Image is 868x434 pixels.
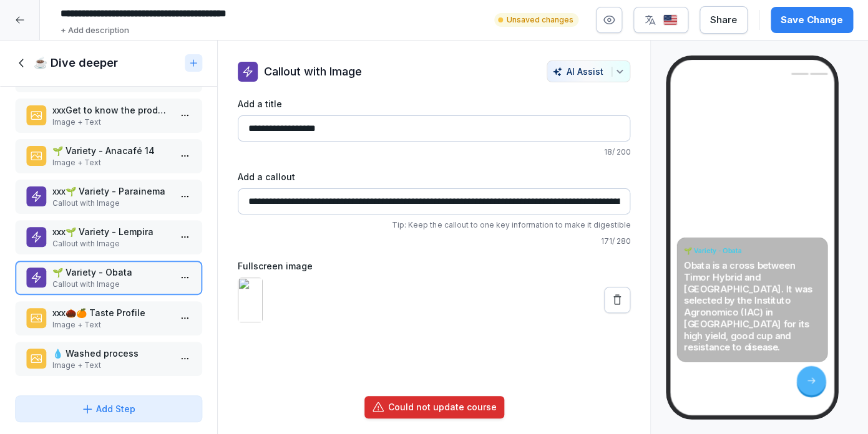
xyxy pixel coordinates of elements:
p: xxxGet to know the producer : [PERSON_NAME] [52,104,170,117]
label: Fullscreen image [238,259,631,272]
p: 💧 Washed process [52,347,170,360]
button: Save Change [771,7,853,33]
button: Share [700,6,748,34]
button: AI Assist [547,60,630,82]
p: Image + Text [52,117,170,128]
p: xxx🌱 Variety - Lempira [52,225,170,238]
p: 🌱 Variety - Obata [52,266,170,279]
div: xxx🌱 Variety - ParainemaCallout with Image [15,180,202,214]
p: Unsaved changes [507,14,573,26]
div: xxx🌰🍊 Taste ProfileImage + Text [15,301,202,335]
p: Tip: Keep the callout to one key information to make it digestible [238,219,631,231]
div: Save Change [781,13,843,27]
div: Add Step [81,402,135,415]
div: Share [710,13,737,27]
button: Add Step [15,395,202,422]
p: Obata is a cross between Timor Hybrid and [GEOGRAPHIC_DATA]. It was selected by the Instituto Agr... [684,259,821,353]
p: Callout with Image [52,198,170,209]
p: 18 / 200 [238,147,631,158]
img: us.svg [663,14,678,26]
p: Image + Text [52,157,170,168]
label: Add a callout [238,170,631,183]
div: xxxGet to know the producer : [PERSON_NAME]Image + Text [15,99,202,133]
img: 2ded4272-c814-402d-ab1a-06fa1a0fbba5 [238,277,263,322]
p: Callout with Image [52,279,170,290]
div: Could not update course [388,401,497,413]
div: 💧 Washed processImage + Text [15,342,202,376]
p: xxx🌰🍊 Taste Profile [52,306,170,319]
h1: ☕ Dive deeper [34,55,118,70]
h4: 🌱 Variety - Obata [684,246,821,256]
p: Image + Text [52,360,170,371]
div: 🌱 Variety - ObataCallout with Image [15,261,202,295]
p: 171 / 280 [238,236,631,247]
p: xxx🌱 Variety - Parainema [52,185,170,198]
div: xxx🌱 Variety - LempiraCallout with Image [15,220,202,254]
div: 🌱 Variety - Anacafé 14Image + Text [15,139,202,173]
p: 🌱 Variety - Anacafé 14 [52,144,170,157]
div: AI Assist [552,66,625,77]
p: Callout with Image [264,63,362,80]
p: + Add description [61,24,129,37]
p: Image + Text [52,319,170,330]
p: Callout with Image [52,238,170,249]
label: Add a title [238,97,631,110]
